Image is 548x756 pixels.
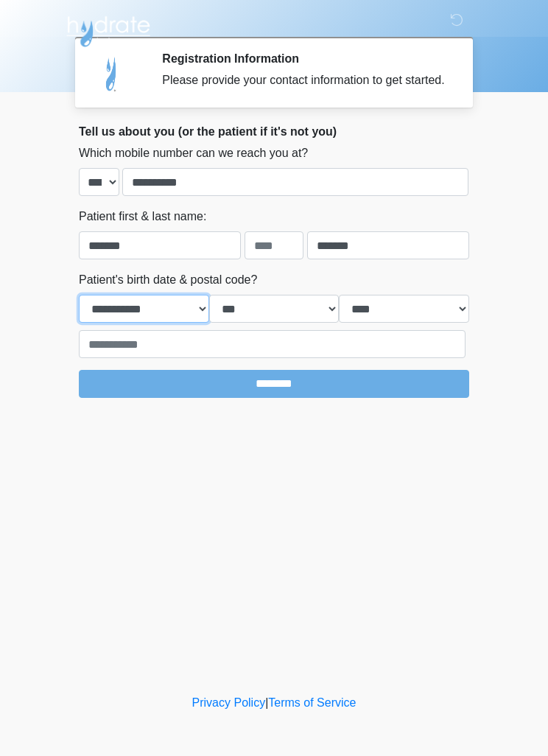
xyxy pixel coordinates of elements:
a: Privacy Policy [192,696,266,709]
a: Terms of Service [268,696,356,709]
img: Hydrate IV Bar - Scottsdale Logo [64,11,152,48]
h2: Tell us about you (or the patient if it's not you) [79,125,469,139]
label: Which mobile number can we reach you at? [79,144,308,162]
label: Patient's birth date & postal code? [79,271,257,289]
img: Agent Avatar [90,52,134,96]
label: Patient first & last name: [79,208,206,225]
a: | [265,696,268,709]
div: Please provide your contact information to get started. [162,71,447,89]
